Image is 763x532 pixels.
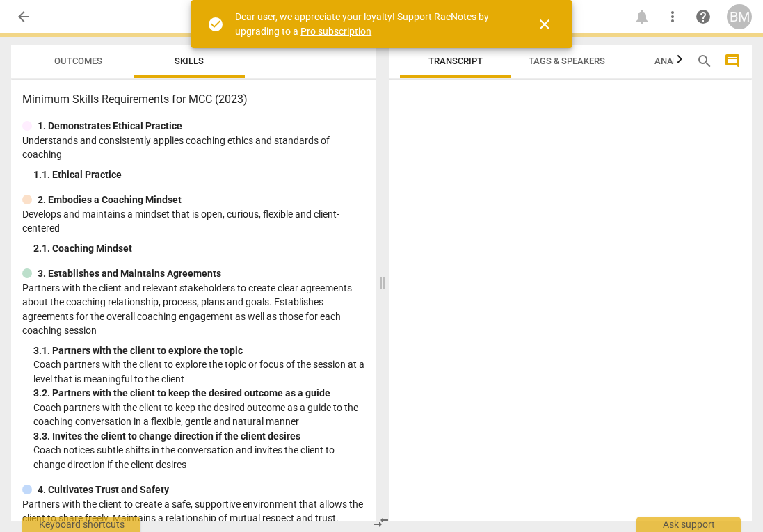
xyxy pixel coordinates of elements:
span: more_vert [664,8,681,25]
span: check_circle [207,16,224,33]
p: Coach partners with the client to keep the desired outcome as a guide to the coaching conversatio... [33,401,365,429]
button: Search [693,50,716,72]
p: Coach partners with the client to explore the topic or focus of the session at a level that is me... [33,357,365,386]
span: search [696,53,713,70]
p: 3. Establishes and Maintains Agreements [38,266,221,281]
div: 3. 3. Invites the client to change direction if the client desires [33,429,365,444]
span: compare_arrows [373,514,389,531]
span: Transcript [428,56,483,66]
a: Help [691,4,716,29]
div: Ask support [636,517,741,532]
a: Pro subscription [300,26,371,37]
div: 3. 1. Partners with the client to explore the topic [33,344,365,358]
p: 4. Cultivates Trust and Safety [38,483,169,497]
span: Tags & Speakers [529,56,605,66]
p: 1. Demonstrates Ethical Practice [38,119,182,134]
div: Dear user, we appreciate your loyalty! Support RaeNotes by upgrading to a [235,10,511,38]
p: Understands and consistently applies coaching ethics and standards of coaching [22,134,365,162]
p: Coach notices subtle shifts in the conversation and invites the client to change direction if the... [33,443,365,471]
div: 1. 1. Ethical Practice [33,168,365,182]
button: BM [727,4,752,29]
p: 2. Embodies a Coaching Mindset [38,193,182,207]
span: close [536,16,553,33]
span: Outcomes [54,56,102,66]
p: Partners with the client and relevant stakeholders to create clear agreements about the coaching ... [22,281,365,338]
span: Analytics [654,56,702,66]
button: Show/Hide comments [721,50,744,72]
button: Close [528,8,561,41]
div: 2. 1. Coaching Mindset [33,241,365,256]
h3: Minimum Skills Requirements for MCC (2023) [22,91,365,108]
span: comment [724,53,741,70]
p: Develops and maintains a mindset that is open, curious, flexible and client-centered [22,207,365,236]
span: Skills [175,56,204,66]
div: 3. 2. Partners with the client to keep the desired outcome as a guide [33,386,365,401]
span: arrow_back [15,8,32,25]
span: help [695,8,712,25]
div: Keyboard shortcuts [22,517,140,532]
p: Partners with the client to create a safe, supportive environment that allows the client to share... [22,497,365,526]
